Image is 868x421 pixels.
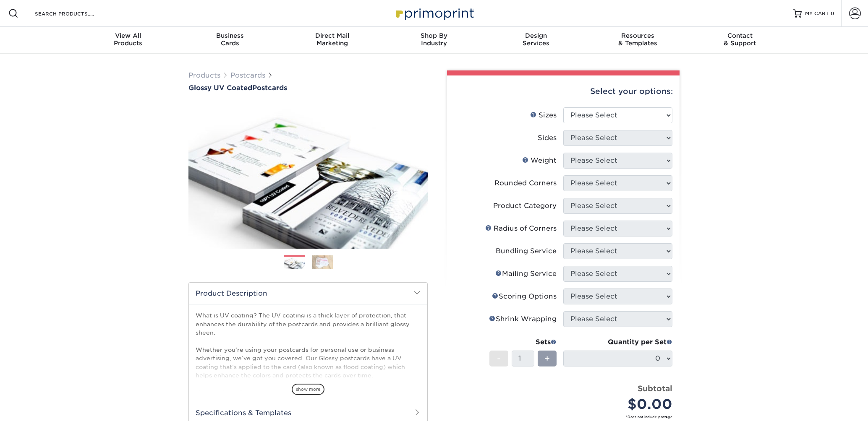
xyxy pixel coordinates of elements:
div: Weight [522,156,557,166]
strong: Subtotal [638,384,672,393]
span: MY CART [805,10,829,17]
div: $0.00 [570,394,672,414]
div: & Support [689,32,791,47]
div: Marketing [281,32,383,47]
a: BusinessCards [179,27,281,54]
div: Quantity per Set [563,337,672,347]
div: Industry [383,32,485,47]
div: & Templates [587,32,689,47]
div: Scoring Options [492,291,557,301]
div: Cards [179,32,281,47]
img: Primoprint [392,4,476,22]
span: View All [77,32,179,39]
a: Postcards [230,71,265,79]
div: Radius of Corners [485,223,557,234]
img: Postcards 01 [284,256,305,270]
span: Glossy UV Coated [188,84,252,92]
span: + [544,352,550,365]
span: Shop By [383,32,485,39]
span: Resources [587,32,689,39]
div: Services [485,32,587,47]
span: 0 [831,10,834,16]
div: Bundling Service [496,246,557,256]
h1: Postcards [188,84,428,92]
h2: Product Description [189,283,427,304]
div: Shrink Wrapping [489,314,557,324]
div: Rounded Corners [494,178,557,188]
div: Mailing Service [495,269,557,279]
img: Glossy UV Coated 01 [188,93,428,258]
div: Sets [489,337,557,347]
span: show more [292,384,324,395]
a: Products [188,71,220,79]
small: *Does not include postage [460,414,672,419]
div: Select your options: [454,75,673,107]
img: Postcards 02 [312,255,333,269]
span: - [497,352,501,365]
a: Shop ByIndustry [383,27,485,54]
input: SEARCH PRODUCTS..... [34,8,116,18]
a: Glossy UV CoatedPostcards [188,84,428,92]
span: Direct Mail [281,32,383,39]
span: Design [485,32,587,39]
a: Contact& Support [689,27,791,54]
div: Sizes [530,110,557,120]
span: Business [179,32,281,39]
div: Products [77,32,179,47]
a: Direct MailMarketing [281,27,383,54]
a: DesignServices [485,27,587,54]
span: Contact [689,32,791,39]
div: Sides [538,133,557,143]
a: View AllProducts [77,27,179,54]
div: Product Category [493,201,557,211]
a: Resources& Templates [587,27,689,54]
